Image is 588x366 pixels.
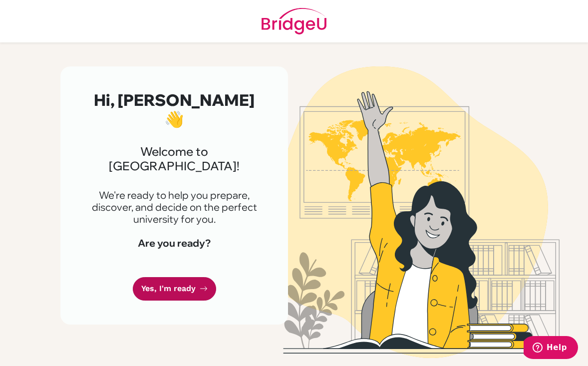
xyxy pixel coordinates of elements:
h2: Hi, [PERSON_NAME] 👋 [84,90,264,128]
h4: Are you ready? [84,237,264,249]
iframe: Opens a widget where you can find more information [524,336,578,361]
p: We're ready to help you prepare, discover, and decide on the perfect university for you. [84,189,264,225]
h3: Welcome to [GEOGRAPHIC_DATA]! [84,144,264,173]
a: Yes, I'm ready [133,277,216,301]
